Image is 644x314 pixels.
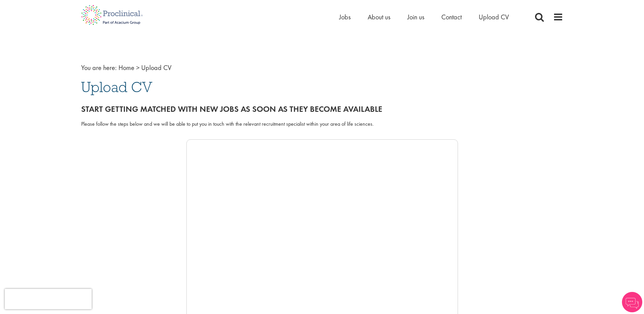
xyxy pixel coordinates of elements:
img: Chatbot [622,292,642,312]
span: Upload CV [141,63,171,72]
span: > [136,63,140,72]
a: Join us [407,13,424,21]
h2: Start getting matched with new jobs as soon as they become available [81,105,563,114]
a: About us [368,13,390,21]
span: Upload CV [81,78,152,96]
iframe: reCAPTCHA [5,289,92,309]
a: breadcrumb link [118,63,134,72]
div: Please follow the steps below and we will be able to put you in touch with the relevant recruitme... [81,120,563,128]
a: Contact [441,13,462,21]
a: Upload CV [479,13,509,21]
span: You are here: [81,63,117,72]
a: Jobs [339,13,351,21]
